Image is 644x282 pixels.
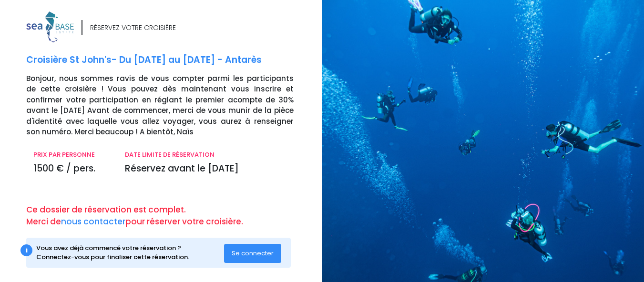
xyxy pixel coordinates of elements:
[33,150,111,160] p: PRIX PAR PERSONNE
[36,243,224,262] div: Vous avez déjà commencé votre réservation ? Connectez-vous pour finaliser cette réservation.
[20,244,32,256] div: i
[232,249,274,258] span: Se connecter
[125,162,294,176] p: Réservez avant le [DATE]
[125,150,294,160] p: DATE LIMITE DE RÉSERVATION
[224,244,281,263] button: Se connecter
[61,216,125,227] a: nous contacter
[33,162,111,176] p: 1500 € / pers.
[26,11,74,42] img: logo_color1.png
[224,249,281,257] a: Se connecter
[26,73,315,138] p: Bonjour, nous sommes ravis de vous compter parmi les participants de cette croisière ! Vous pouve...
[90,23,176,33] div: RÉSERVEZ VOTRE CROISIÈRE
[26,204,315,228] p: Ce dossier de réservation est complet. Merci de pour réserver votre croisière.
[26,53,315,67] p: Croisière St John's- Du [DATE] au [DATE] - Antarès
